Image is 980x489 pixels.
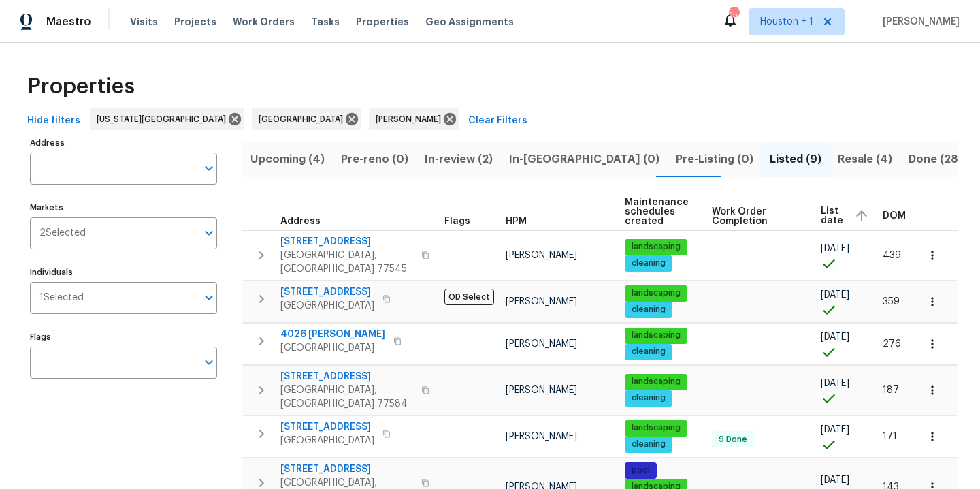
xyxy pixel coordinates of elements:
span: 276 [883,339,901,349]
span: [STREET_ADDRESS] [280,370,413,383]
span: [DATE] [821,475,849,485]
span: [GEOGRAPHIC_DATA], [GEOGRAPHIC_DATA] 77584 [280,383,413,411]
span: Tasks [311,17,340,27]
span: List date [821,206,843,225]
label: Individuals [30,268,217,277]
span: Clear Filters [468,112,527,129]
label: Address [30,139,217,147]
span: [GEOGRAPHIC_DATA] [280,299,374,313]
button: Open [199,353,218,372]
span: [GEOGRAPHIC_DATA] [280,341,385,355]
label: Flags [30,333,217,341]
span: 171 [883,432,897,441]
span: HPM [506,217,527,226]
div: 15 [729,8,738,22]
span: [PERSON_NAME] [506,385,577,395]
span: [DATE] [821,379,849,388]
span: cleaning [626,304,671,315]
span: cleaning [626,392,671,404]
span: Hide filters [27,112,80,129]
span: [PERSON_NAME] [877,15,960,29]
span: Done (286) [909,150,970,169]
div: [GEOGRAPHIC_DATA] [252,108,361,130]
span: [GEOGRAPHIC_DATA], [GEOGRAPHIC_DATA] 77545 [280,249,413,276]
span: landscaping [626,330,686,341]
span: [STREET_ADDRESS] [280,235,413,249]
span: Flags [444,217,470,226]
span: cleaning [626,346,671,358]
span: Maestro [46,15,91,29]
span: landscaping [626,376,686,388]
span: landscaping [626,241,686,253]
span: OD Select [444,289,494,305]
span: 9 Done [713,434,753,445]
label: Markets [30,204,217,212]
span: 4026 [PERSON_NAME] [280,328,385,341]
span: Properties [27,80,135,93]
span: Properties [356,15,409,29]
button: Open [199,223,218,242]
span: cleaning [626,439,671,450]
button: Hide filters [22,108,86,133]
span: Maintenance schedules created [625,198,689,226]
span: landscaping [626,422,686,434]
span: [PERSON_NAME] [506,251,577,260]
span: 2 Selected [39,227,86,239]
span: [PERSON_NAME] [506,297,577,306]
span: Address [280,217,321,226]
span: pool [626,464,655,476]
span: [STREET_ADDRESS] [280,462,413,476]
span: Projects [174,15,216,29]
span: Listed (9) [770,150,821,169]
button: Open [199,288,218,307]
span: [GEOGRAPHIC_DATA] [280,434,374,447]
span: Geo Assignments [425,15,514,29]
span: cleaning [626,257,671,269]
span: [PERSON_NAME] [506,339,577,349]
span: Work Order Completion [712,207,798,226]
span: Pre-reno (0) [341,150,408,169]
span: [US_STATE][GEOGRAPHIC_DATA] [97,112,231,126]
span: landscaping [626,287,686,299]
span: [GEOGRAPHIC_DATA] [259,112,348,126]
div: [PERSON_NAME] [369,108,459,130]
span: Work Orders [233,15,295,29]
span: [DATE] [821,425,849,435]
span: 439 [883,251,901,260]
div: [US_STATE][GEOGRAPHIC_DATA] [90,108,244,130]
span: Upcoming (4) [250,150,325,169]
span: Visits [130,15,158,29]
span: [PERSON_NAME] [376,112,446,126]
span: [STREET_ADDRESS] [280,420,374,434]
span: [PERSON_NAME] [506,432,577,441]
span: 1 Selected [39,292,84,304]
span: Resale (4) [838,150,892,169]
span: [DATE] [821,244,849,253]
span: 359 [883,297,900,306]
span: 187 [883,385,899,395]
button: Clear Filters [463,108,533,133]
span: [DATE] [821,332,849,342]
span: Houston + 1 [760,15,813,29]
span: [DATE] [821,290,849,300]
span: [STREET_ADDRESS] [280,285,374,299]
span: In-[GEOGRAPHIC_DATA] (0) [509,150,659,169]
span: DOM [883,211,906,221]
span: In-review (2) [425,150,493,169]
span: Pre-Listing (0) [676,150,753,169]
button: Open [199,159,218,178]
